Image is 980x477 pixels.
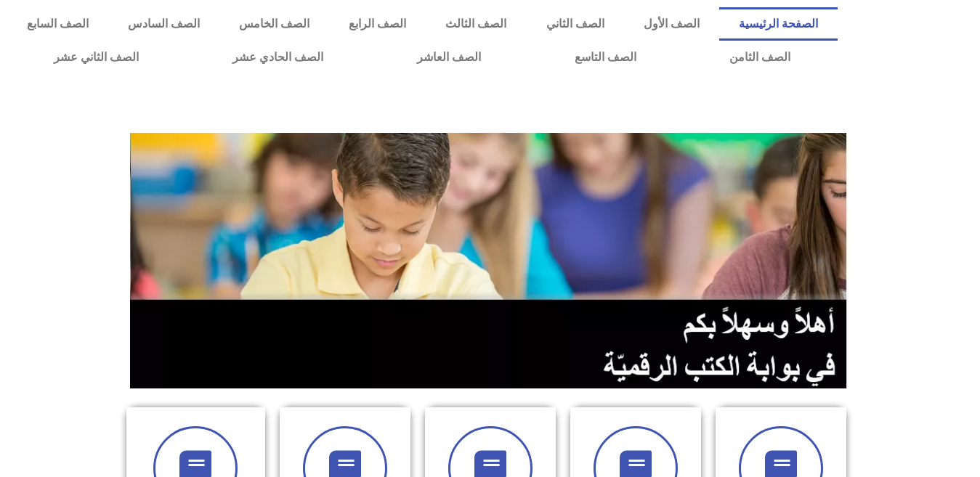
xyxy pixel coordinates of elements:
[426,7,526,41] a: الصف الثالث
[329,7,426,41] a: الصف الرابع
[7,7,108,41] a: الصف السابع
[370,41,528,74] a: الصف العاشر
[683,41,838,74] a: الصف الثامن
[7,41,186,74] a: الصف الثاني عشر
[527,41,683,74] a: الصف التاسع
[108,7,219,41] a: الصف السادس
[219,7,329,41] a: الصف الخامس
[527,7,624,41] a: الصف الثاني
[719,7,838,41] a: الصفحة الرئيسية
[186,41,370,74] a: الصف الحادي عشر
[624,7,719,41] a: الصف الأول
